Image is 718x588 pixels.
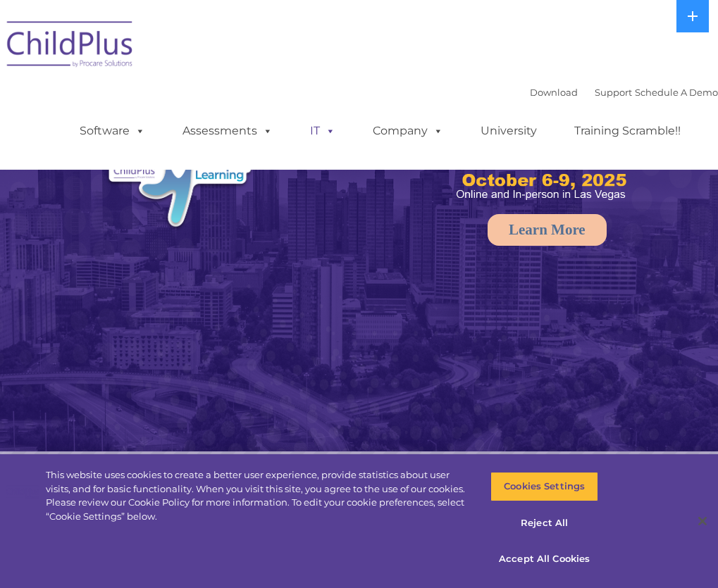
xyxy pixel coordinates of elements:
font: | [530,87,718,98]
button: Accept All Cookies [490,544,598,574]
button: Close [687,506,718,537]
a: Training Scramble!! [560,117,695,145]
button: Cookies Settings [490,472,598,501]
a: Download [530,87,578,98]
a: Software [66,117,159,145]
a: Schedule A Demo [635,87,718,98]
a: Company [359,117,457,145]
a: Learn More [488,214,607,246]
button: Reject All [490,508,598,538]
a: Support [595,87,632,98]
a: IT [296,117,349,145]
a: University [466,117,551,145]
a: Assessments [168,117,287,145]
div: This website uses cookies to create a better user experience, provide statistics about user visit... [46,468,469,523]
